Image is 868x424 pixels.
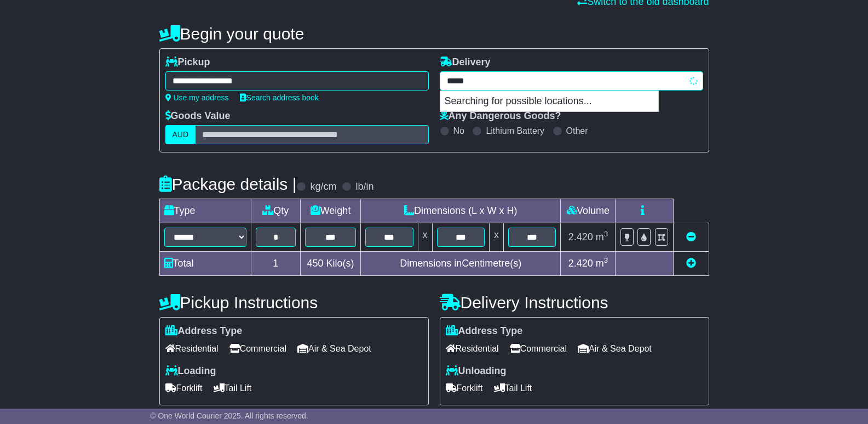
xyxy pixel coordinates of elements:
[165,325,243,337] label: Address Type
[165,125,196,144] label: AUD
[494,380,532,397] span: Tail Lift
[165,56,210,69] label: Pickup
[159,25,709,43] h4: Begin your quote
[361,252,561,276] td: Dimensions in Centimetre(s)
[165,340,219,357] span: Residential
[604,256,608,264] sup: 3
[355,181,373,193] label: lb/in
[165,93,229,102] a: Use my address
[596,231,608,242] span: m
[440,91,658,112] p: Searching for possible locations...
[446,380,483,397] span: Forklift
[251,252,301,276] td: 1
[440,293,709,312] h4: Delivery Instructions
[489,223,503,252] td: x
[251,199,301,223] td: Qty
[561,199,616,223] td: Volume
[446,365,507,377] label: Unloading
[596,258,608,269] span: m
[159,252,251,276] td: Total
[301,252,361,276] td: Kilo(s)
[510,340,567,357] span: Commercial
[486,126,544,136] label: Lithium Battery
[566,126,588,136] label: Other
[165,365,216,377] label: Loading
[578,340,652,357] span: Air & Sea Depot
[240,93,319,102] a: Search address book
[165,110,231,122] label: Goods Value
[310,181,336,193] label: kg/cm
[604,230,608,238] sup: 3
[301,199,361,223] td: Weight
[440,56,491,69] label: Delivery
[229,340,286,357] span: Commercial
[307,258,324,269] span: 450
[440,110,561,122] label: Any Dangerous Goods?
[453,126,464,136] label: No
[568,258,593,269] span: 2.420
[159,175,297,193] h4: Package details |
[150,411,308,420] span: © One World Courier 2025. All rights reserved.
[361,199,561,223] td: Dimensions (L x W x H)
[686,258,696,269] a: Add new item
[159,199,251,223] td: Type
[297,340,371,357] span: Air & Sea Depot
[165,380,203,397] span: Forklift
[446,340,499,357] span: Residential
[214,380,252,397] span: Tail Lift
[568,231,593,242] span: 2.420
[418,223,432,252] td: x
[159,293,429,312] h4: Pickup Instructions
[446,325,523,337] label: Address Type
[686,231,696,242] a: Remove this item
